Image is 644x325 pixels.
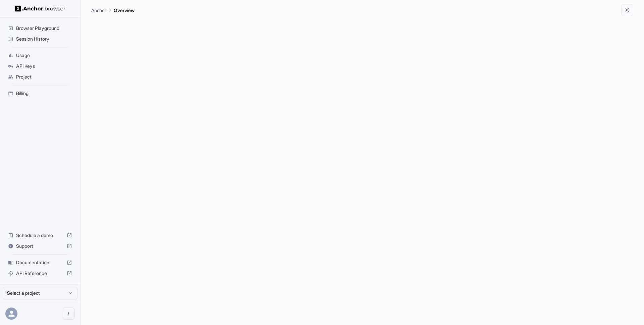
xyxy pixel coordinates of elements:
span: Session History [16,36,72,42]
div: Browser Playground [5,23,75,34]
span: API Reference [16,270,64,277]
div: Schedule a demo [5,230,75,241]
div: API Reference [5,268,75,279]
div: API Keys [5,61,75,72]
span: API Keys [16,63,72,69]
span: Documentation [16,259,64,266]
div: Usage [5,50,75,61]
span: Browser Playground [16,25,72,32]
div: Session History [5,34,75,44]
span: Project [16,74,72,80]
div: Project [5,72,75,82]
p: Anchor [91,7,106,14]
span: Support [16,243,64,249]
div: Support [5,241,75,251]
nav: breadcrumb [91,6,135,14]
div: Documentation [5,257,75,268]
span: Billing [16,90,72,97]
button: Open menu [63,308,75,320]
span: Usage [16,52,72,59]
div: Billing [5,88,75,99]
img: Anchor Logo [15,5,65,12]
span: Schedule a demo [16,232,64,239]
p: Overview [114,7,135,14]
